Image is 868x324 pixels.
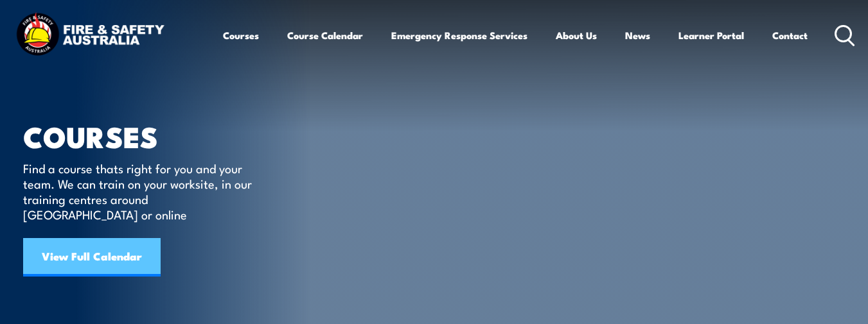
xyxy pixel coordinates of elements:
a: View Full Calendar [23,238,161,277]
a: Contact [772,20,808,51]
a: Course Calendar [287,20,363,51]
p: Find a course thats right for you and your team. We can train on your worksite, in our training c... [23,160,258,222]
a: Learner Portal [678,20,744,51]
a: Emergency Response Services [391,20,527,51]
a: Courses [223,20,259,51]
a: News [625,20,650,51]
a: About Us [556,20,597,51]
h1: COURSES [23,123,270,148]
